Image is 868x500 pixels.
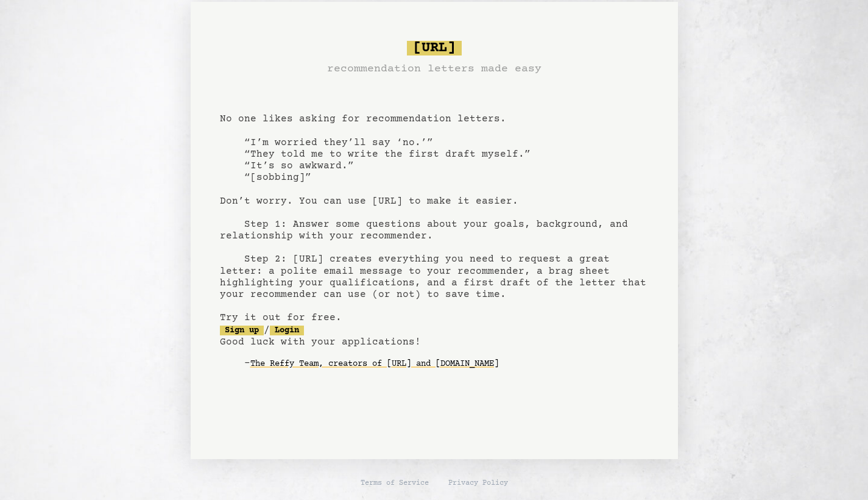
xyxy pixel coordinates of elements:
pre: No one likes asking for recommendation letters. “I’m worried they’ll say ‘no.’” “They told me to ... [220,36,649,393]
span: [URL] [407,41,462,55]
a: Terms of Service [361,479,429,488]
a: The Reffy Team, creators of [URL] and [DOMAIN_NAME] [250,354,499,374]
a: Sign up [220,326,264,335]
a: Privacy Policy [448,479,508,488]
div: - [244,358,649,370]
a: Login [270,326,304,335]
h3: recommendation letters made easy [327,60,542,77]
